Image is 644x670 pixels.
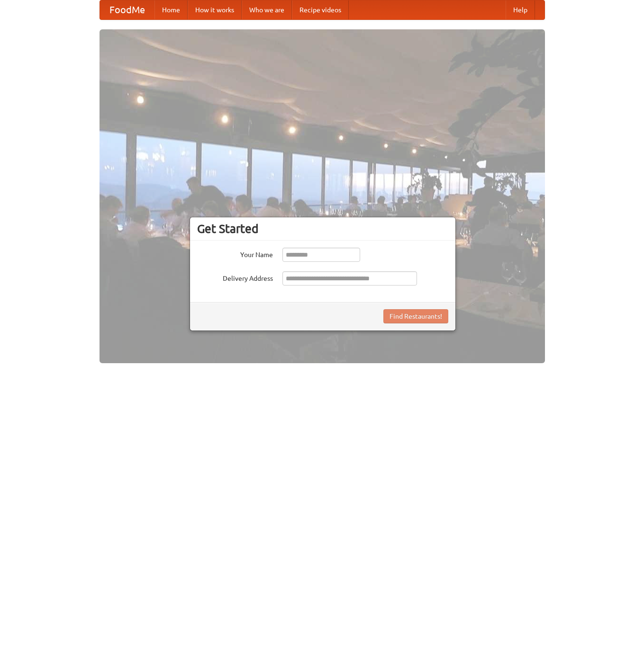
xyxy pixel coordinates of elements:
[197,271,273,283] label: Delivery Address
[292,0,349,19] a: Recipe videos
[100,0,154,19] a: FoodMe
[188,0,242,19] a: How it works
[197,248,273,259] label: Your Name
[197,222,448,236] h3: Get Started
[154,0,188,19] a: Home
[242,0,292,19] a: Who we are
[383,309,448,323] button: Find Restaurants!
[506,0,535,19] a: Help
